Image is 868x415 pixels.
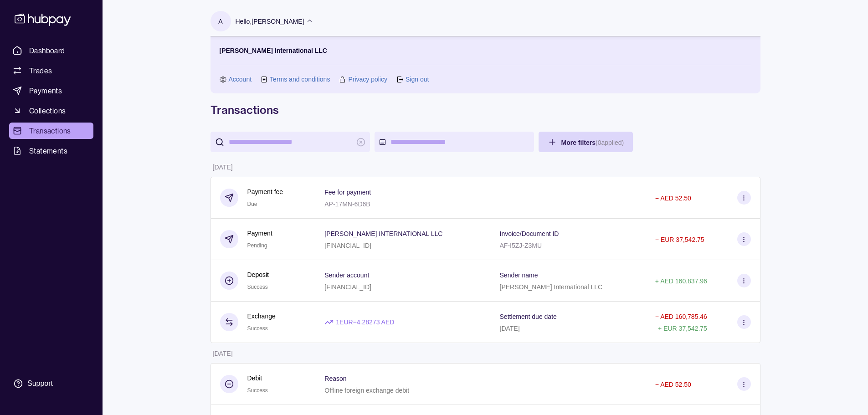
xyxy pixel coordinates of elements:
p: − AED 52.50 [655,381,691,388]
a: Terms and conditions [270,74,330,84]
p: Reason [324,375,346,382]
span: Transactions [29,125,71,136]
p: − AED 52.50 [655,195,691,202]
p: [PERSON_NAME] International LLC [220,46,327,56]
p: ( 0 applied) [596,139,624,146]
p: Exchange [247,311,276,321]
a: Account [229,74,252,84]
input: search [229,132,352,152]
p: Debit [247,373,268,383]
p: Hello, [PERSON_NAME] [236,16,304,26]
p: AF-I5ZJ-Z3MU [500,242,542,249]
p: + AED 160,837.96 [655,277,707,285]
p: + EUR 37,542.75 [658,325,707,332]
p: [DATE] [213,164,233,171]
p: [DATE] [500,325,520,332]
a: Dashboard [9,42,93,59]
a: Privacy policy [348,74,387,84]
a: Payments [9,82,93,99]
p: A [218,16,222,26]
span: Statements [29,145,67,156]
a: Collections [9,102,93,119]
span: Success [247,284,268,290]
p: Fee for payment [324,189,371,196]
a: Transactions [9,123,93,139]
p: Deposit [247,270,269,280]
span: Pending [247,242,267,249]
p: − AED 160,785.46 [655,313,707,320]
a: Statements [9,143,93,159]
p: [DATE] [213,350,233,357]
p: 1 EUR = 4.28273 AED [336,317,394,327]
p: [FINANCIAL_ID] [324,242,371,249]
p: [PERSON_NAME] INTERNATIONAL LLC [324,230,442,237]
span: Success [247,387,268,394]
p: [PERSON_NAME] International LLC [500,283,603,291]
button: More filters(0applied) [539,132,633,152]
p: Invoice/Document ID [500,230,559,237]
p: AP-17MN-6D6B [324,200,370,208]
a: Sign out [406,74,429,84]
p: − EUR 37,542.75 [655,236,704,243]
p: Payment fee [247,187,283,197]
a: Support [9,374,93,393]
span: More filters [561,139,624,146]
p: [FINANCIAL_ID] [324,283,371,291]
p: Payment [247,228,272,238]
span: Payments [29,85,62,96]
span: Success [247,325,268,332]
span: Dashboard [29,45,65,56]
span: Trades [29,65,52,76]
p: Sender name [500,272,538,279]
h1: Transactions [211,102,760,117]
p: Sender account [324,272,369,279]
p: Offline foreign exchange debit [324,387,409,394]
p: Settlement due date [500,313,557,320]
div: Support [27,379,53,389]
span: Due [247,201,257,207]
a: Trades [9,62,93,79]
span: Collections [29,105,66,116]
